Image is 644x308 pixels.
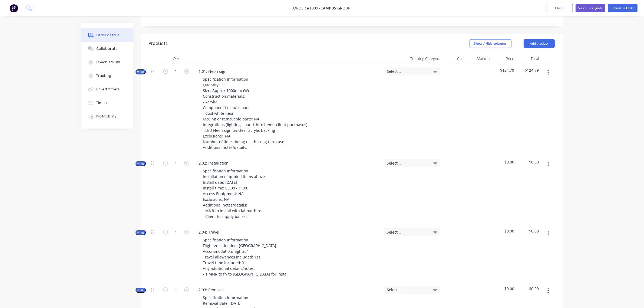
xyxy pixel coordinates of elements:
div: Tracking [96,73,111,78]
button: Submit as Order [608,4,638,12]
img: Factory [10,4,18,12]
div: Checklists 0/0 [96,60,120,65]
span: Kit [137,231,144,235]
span: Select... [387,229,428,235]
span: Order #1009 - [293,6,321,11]
button: Kit [136,288,146,293]
span: $124.79 [518,67,539,73]
div: 2.03: Removal [194,286,228,294]
span: Select... [387,287,428,293]
span: Kit [137,162,144,166]
a: Campus Group [321,6,351,11]
div: Qty [160,53,192,64]
button: Kit [136,161,146,166]
div: 2.04: Travel [194,228,224,236]
div: Specification Information Flights/destination: [GEOGRAPHIC_DATA] Accommodation/nights: 1 Travel a... [199,236,293,278]
span: $0.00 [494,159,514,165]
div: Cost [442,53,467,64]
div: Order details [96,33,119,38]
span: $0.00 [518,228,539,234]
div: Markup [467,53,492,64]
div: Profitability [96,114,117,119]
div: 2.02: Installation [194,159,233,167]
div: Price [492,53,516,64]
button: Close [546,4,573,12]
button: Add product [524,39,555,48]
div: Specification Information Installation of quoted items above Install date: [DATE] Install time: 0... [199,167,269,220]
div: Total [516,53,541,64]
button: Kit [136,230,146,235]
button: Show / Hide columns [470,39,511,48]
button: Timeline [81,96,133,110]
div: 1.01: Neon sign [194,67,231,75]
span: Kit [137,288,144,292]
button: Checklists 0/0 [81,55,133,69]
div: Timeline [96,100,111,105]
div: Linked Orders [96,87,120,92]
button: Tracking [81,69,133,83]
div: Specification Information Quantity: 1 Size: Approx 1000mm (W) Construction materials: - Acrylic C... [199,75,314,151]
button: Profitability [81,110,133,123]
span: Select... [387,160,428,166]
span: $0.00 [494,228,514,234]
span: $124.79 [494,67,514,73]
button: Order details [81,28,133,42]
span: $0.00 [518,286,539,291]
span: Select... [387,68,428,74]
span: Kit [137,70,144,74]
div: Tracking Category [382,53,442,64]
span: $0.00 [518,159,539,165]
button: Kit [136,69,146,74]
button: Linked Orders [81,83,133,96]
div: Collaborate [96,46,118,51]
div: Products [149,40,168,47]
button: Submit as Quote [576,4,605,12]
button: Collaborate [81,42,133,55]
span: $0.00 [494,286,514,291]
